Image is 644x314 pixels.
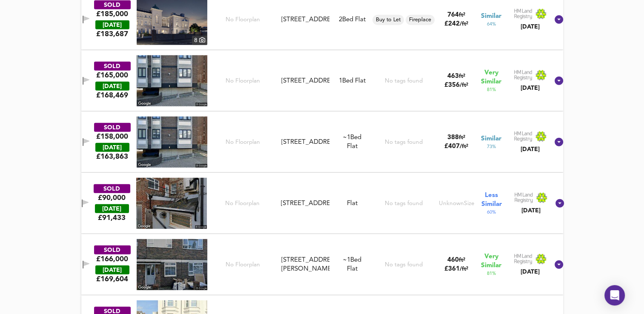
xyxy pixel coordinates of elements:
[554,260,564,270] svg: Show Details
[444,266,468,272] span: £ 361
[98,213,126,223] span: £ 91,433
[459,74,465,79] span: ft²
[81,234,563,295] div: SOLD£166,000 [DATE]£169,604No Floorplan[STREET_ADDRESS][PERSON_NAME]~1Bed FlatNo tags found460ft²...
[281,77,329,86] div: [STREET_ADDRESS]
[226,261,260,269] span: No Floorplan
[226,16,260,24] span: No Floorplan
[96,254,128,264] div: £166,000
[406,15,435,25] div: Fireplace
[514,131,547,142] img: Land Registry
[459,257,465,263] span: ft²
[343,133,361,151] div: Flat
[487,270,495,277] span: 81 %
[343,256,361,265] div: We've estimated the total number of bedrooms from EPC data (2 heated rooms)
[95,143,129,152] div: [DATE]
[95,204,129,213] div: [DATE]
[487,209,496,216] span: 60 %
[554,137,564,147] svg: Show Details
[96,29,128,39] span: £ 183,687
[343,133,361,142] div: We've estimated the total number of bedrooms from EPC data (2 heated rooms)
[554,14,564,25] svg: Show Details
[514,145,547,154] div: [DATE]
[514,206,547,215] div: [DATE]
[481,134,501,143] span: Similar
[137,117,207,168] img: streetview
[460,266,468,272] span: / ft²
[343,256,361,274] div: Flat
[81,173,563,234] div: SOLD£90,000 [DATE]£91,433No Floorplan[STREET_ADDRESS]FlatNo tags foundUnknownSizeLess Similar60%L...
[96,152,128,161] span: £ 163,863
[460,83,468,88] span: / ft²
[444,82,468,88] span: £ 356
[94,245,131,254] div: SOLD
[554,76,564,86] svg: Show Details
[514,9,547,20] img: Land Registry
[95,265,129,274] div: [DATE]
[514,192,547,203] img: Land Registry
[95,20,129,29] div: [DATE]
[96,91,128,100] span: £ 168,469
[281,199,329,208] div: [STREET_ADDRESS]
[94,123,131,132] div: SOLD
[96,9,128,19] div: £185,000
[514,84,547,92] div: [DATE]
[481,69,501,86] span: Very Similar
[137,239,207,290] img: streetview
[514,23,547,31] div: [DATE]
[514,254,547,265] img: Land Registry
[278,77,333,86] div: Flat 17, Berkeley House, 26 - 28 Gildredge Road, BN21 4SA
[384,261,422,269] div: No tags found
[384,77,422,85] div: No tags found
[281,15,329,24] div: [STREET_ADDRESS]
[384,138,422,146] div: No tags found
[514,268,547,276] div: [DATE]
[487,86,495,93] span: 81 %
[444,143,468,150] span: £ 407
[94,62,131,71] div: SOLD
[487,21,495,28] span: 64 %
[137,55,207,106] img: streetview
[338,15,365,24] div: 2 Bed Flat
[96,132,128,141] div: £158,000
[338,77,365,86] div: 1 Bed Flat
[481,12,501,21] span: Similar
[81,50,563,111] div: SOLD£165,000 [DATE]£168,469No Floorplan[STREET_ADDRESS]1Bed FlatNo tags found463ft²£356/ft²Very S...
[439,200,475,208] div: Unknown Size
[514,70,547,81] img: Land Registry
[96,274,128,284] span: £ 169,604
[98,193,126,203] div: £90,000
[278,15,333,24] div: Flat 2, Sussex Mansions, Cornfield Terrace, BN21 4NS
[384,200,422,208] div: No tags found
[192,36,207,45] div: 8
[372,16,404,24] span: Buy to Let
[406,16,435,24] span: Fireplace
[281,138,329,147] div: [STREET_ADDRESS]
[447,134,459,141] span: 388
[444,21,468,27] span: £ 242
[459,12,465,18] span: ft²
[460,144,468,149] span: / ft²
[96,71,128,80] div: £165,000
[460,21,468,27] span: / ft²
[604,285,625,305] div: Open Intercom Messenger
[447,12,459,18] span: 764
[372,15,404,25] div: Buy to Let
[447,73,459,80] span: 463
[136,178,207,229] img: streetview
[81,111,563,173] div: SOLD£158,000 [DATE]£163,863No Floorplan[STREET_ADDRESS]~1Bed FlatNo tags found388ft²£407/ft²Simil...
[94,184,130,193] div: SOLD
[95,82,129,91] div: [DATE]
[447,257,459,263] span: 460
[459,135,465,140] span: ft²
[94,0,131,9] div: SOLD
[555,198,565,208] svg: Show Details
[346,199,357,208] div: Flat
[225,200,260,208] span: No Floorplan
[226,138,260,146] span: No Floorplan
[481,252,501,270] span: Very Similar
[481,191,502,209] span: Less Similar
[226,77,260,85] span: No Floorplan
[281,256,329,274] div: [STREET_ADDRESS][PERSON_NAME]
[487,143,495,150] span: 73 %
[278,138,333,147] div: Flat 22, Berkeley House, 26 - 28 Gildredge Road, BN21 4SA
